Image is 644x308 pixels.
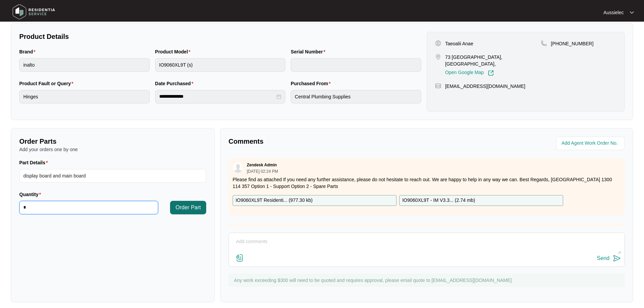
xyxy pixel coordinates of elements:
[247,169,278,173] p: [DATE] 02:24 PM
[435,83,441,89] img: map-pin
[291,48,328,55] label: Serial Number
[19,159,51,166] label: Part Details
[291,80,333,87] label: Purchased From
[445,40,473,47] p: Taeoalii Anae
[597,255,610,261] div: Send
[541,40,547,46] img: map-pin
[234,277,621,284] p: Any work exceeding $300 will need to be quoted and requires approval, please email quote to [EMAI...
[445,54,541,67] p: 73 [GEOGRAPHIC_DATA], [GEOGRAPHIC_DATA],
[155,58,286,72] input: Product Model
[19,169,206,183] input: Part Details
[291,58,421,72] input: Serial Number
[247,162,277,168] p: Zendesk Admin
[233,176,621,190] p: Please find as attached If you need any further assistance, please do not hesitate to reach out. ...
[170,201,206,214] button: Order Part
[435,54,441,60] img: map-pin
[19,146,206,153] p: Add your orders one by one
[603,9,624,16] p: Aussielec
[445,83,525,90] p: [EMAIL_ADDRESS][DOMAIN_NAME]
[551,40,594,47] p: [PHONE_NUMBER]
[233,163,243,173] img: user.svg
[19,32,421,41] p: Product Details
[236,197,313,204] p: IO9060XL9T Residenti... ( 977.30 kb )
[19,191,44,198] label: Quantity
[19,90,150,103] input: Product Fault or Query
[229,137,422,146] p: Comments
[19,48,38,55] label: Brand
[630,11,634,14] img: dropdown arrow
[155,80,196,87] label: Date Purchased
[236,254,244,262] img: file-attachment-doc.svg
[445,70,494,76] a: Open Google Map
[562,139,621,147] input: Add Agent Work Order No.
[159,93,276,100] input: Date Purchased
[597,254,621,263] button: Send
[155,48,193,55] label: Product Model
[613,254,621,262] img: send-icon.svg
[19,58,150,72] input: Brand
[19,137,206,146] p: Order Parts
[402,197,475,204] p: IO9060XL9T - IM V3.3... ( 2.74 mb )
[20,201,158,214] input: Quantity
[10,2,57,22] img: residentia service logo
[435,40,441,46] img: user-pin
[291,90,421,103] input: Purchased From
[19,80,76,87] label: Product Fault or Query
[488,70,494,76] img: Link-External
[175,204,201,212] span: Order Part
